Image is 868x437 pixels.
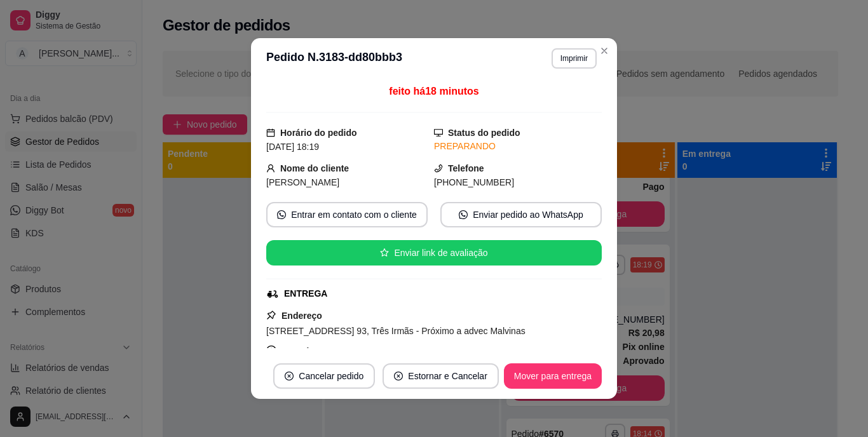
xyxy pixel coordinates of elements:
[434,164,443,173] span: phone
[434,128,443,137] span: desktop
[459,210,468,219] span: whats-app
[266,177,339,187] span: [PERSON_NAME]
[266,310,276,320] span: pushpin
[552,48,597,69] button: Imprimir
[266,240,602,266] button: starEnviar link de avaliação
[285,372,294,380] span: close-circle
[383,363,499,389] button: close-circleEstornar e Cancelar
[594,41,614,61] button: Close
[504,363,602,389] button: Mover para entrega
[266,142,319,152] span: [DATE] 18:19
[434,177,514,187] span: [PHONE_NUMBER]
[284,287,327,300] div: ENTREGA
[266,128,275,137] span: calendar
[380,248,389,257] span: star
[281,346,349,356] strong: Taxa de entrega
[273,363,375,389] button: close-circleCancelar pedido
[394,372,403,380] span: close-circle
[280,163,349,173] strong: Nome do cliente
[266,326,526,336] span: [STREET_ADDRESS] 93, Três Irmãs - Próximo a advec Malvinas
[266,164,275,173] span: user
[434,140,602,153] div: PREPARANDO
[266,202,428,227] button: whats-appEntrar em contato com o cliente
[281,311,322,321] strong: Endereço
[277,210,286,219] span: whats-app
[448,128,520,138] strong: Status do pedido
[440,202,602,227] button: whats-appEnviar pedido ao WhatsApp
[266,48,402,69] h3: Pedido N. 3183-dd80bbb3
[266,346,276,356] span: dollar
[280,128,357,138] strong: Horário do pedido
[389,86,478,97] span: feito há 18 minutos
[448,163,484,173] strong: Telefone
